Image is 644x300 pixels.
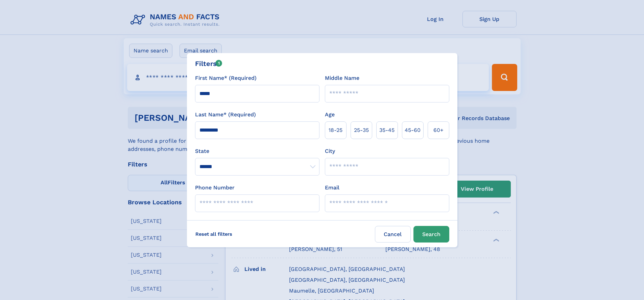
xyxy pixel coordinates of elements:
[413,226,449,243] button: Search
[195,184,235,192] label: Phone Number
[354,126,369,134] span: 25‑35
[405,126,421,134] span: 45‑60
[195,111,256,119] label: Last Name* (Required)
[379,126,395,134] span: 35‑45
[325,111,335,119] label: Age
[195,74,257,82] label: First Name* (Required)
[433,126,444,134] span: 60+
[329,126,342,134] span: 18‑25
[375,226,411,243] label: Cancel
[195,147,319,155] label: State
[191,226,237,242] label: Reset all filters
[195,59,222,69] div: Filters
[325,74,359,82] label: Middle Name
[325,147,335,155] label: City
[325,184,339,192] label: Email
